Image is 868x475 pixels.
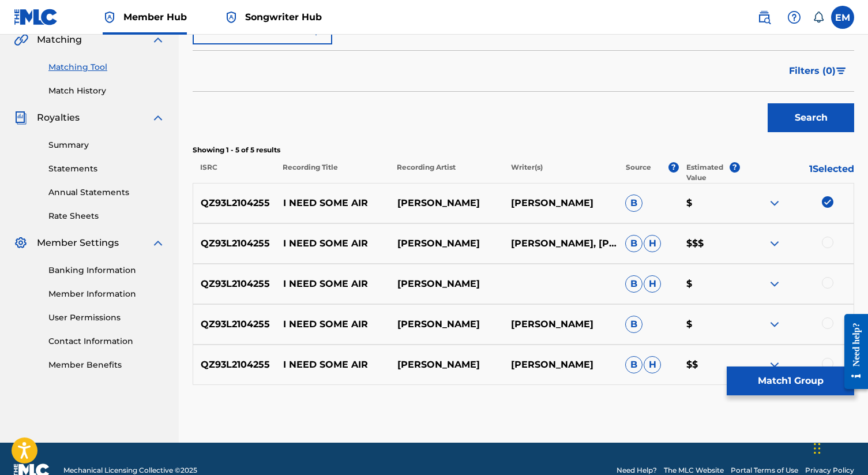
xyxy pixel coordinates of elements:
[48,210,165,222] a: Rate Sheets
[810,420,868,475] iframe: Chat Widget
[668,162,679,173] span: ?
[48,139,165,151] a: Summary
[224,10,238,24] img: Top Rightsholder
[753,6,776,29] a: Public Search
[679,317,740,331] p: $
[275,237,389,250] p: I NEED SOME AIR
[103,10,117,24] img: Top Rightsholder
[644,356,661,373] span: H
[768,103,854,132] button: Search
[275,277,389,291] p: I NEED SOME AIR
[48,288,165,300] a: Member Information
[48,335,165,347] a: Contact Information
[503,162,618,183] p: Writer(s)
[151,33,165,47] img: expand
[14,236,28,250] img: Member Settings
[836,305,868,398] iframe: Resource Center
[37,111,80,125] span: Royalties
[768,358,781,372] img: expand
[275,162,389,183] p: Recording Title
[193,162,275,183] p: ISRC
[193,237,275,250] p: QZ93L2104255
[625,356,642,373] span: B
[787,10,801,24] img: help
[503,358,618,372] p: [PERSON_NAME]
[679,237,740,250] p: $$$
[275,317,389,331] p: I NEED SOME AIR
[193,145,854,155] p: Showing 1 - 5 of 5 results
[768,237,781,250] img: expand
[644,235,661,252] span: H
[768,317,781,331] img: expand
[813,12,824,23] div: Notifications
[644,275,661,293] span: H
[389,358,503,372] p: [PERSON_NAME]
[389,317,503,331] p: [PERSON_NAME]
[730,162,740,173] span: ?
[625,235,642,252] span: B
[14,33,28,47] img: Matching
[151,111,165,125] img: expand
[48,312,165,324] a: User Permissions
[123,10,187,24] span: Member Hub
[193,317,275,331] p: QZ93L2104255
[48,61,165,73] a: Matching Tool
[389,237,503,250] p: [PERSON_NAME]
[503,196,618,210] p: [PERSON_NAME]
[626,162,651,183] p: Source
[151,236,165,250] img: expand
[37,33,82,47] span: Matching
[814,431,821,466] div: Drag
[193,196,275,210] p: QZ93L2104255
[740,162,854,183] p: 1 Selected
[389,162,503,183] p: Recording Artist
[193,358,275,372] p: QZ93L2104255
[37,236,119,250] span: Member Settings
[625,275,642,293] span: B
[48,85,165,97] a: Match History
[503,317,618,331] p: [PERSON_NAME]
[503,237,618,250] p: [PERSON_NAME], [PERSON_NAME]
[389,196,503,210] p: [PERSON_NAME]
[831,6,854,29] div: User Menu
[679,277,740,291] p: $
[625,316,642,333] span: B
[48,186,165,199] a: Annual Statements
[782,57,854,85] button: Filters (0)
[727,366,854,395] button: Match1 Group
[757,10,771,24] img: search
[193,277,275,291] p: QZ93L2104255
[14,9,58,25] img: MLC Logo
[48,163,165,175] a: Statements
[679,358,740,372] p: $$
[275,358,389,372] p: I NEED SOME AIR
[48,264,165,276] a: Banking Information
[625,195,642,212] span: B
[245,10,322,24] span: Songwriter Hub
[686,162,729,183] p: Estimated Value
[768,196,781,210] img: expand
[389,277,503,291] p: [PERSON_NAME]
[789,64,836,78] span: Filters ( 0 )
[783,6,806,29] div: Help
[275,196,389,210] p: I NEED SOME AIR
[822,196,833,208] img: deselect
[768,277,781,291] img: expand
[679,196,740,210] p: $
[14,111,28,125] img: Royalties
[48,359,165,371] a: Member Benefits
[836,68,846,74] img: filter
